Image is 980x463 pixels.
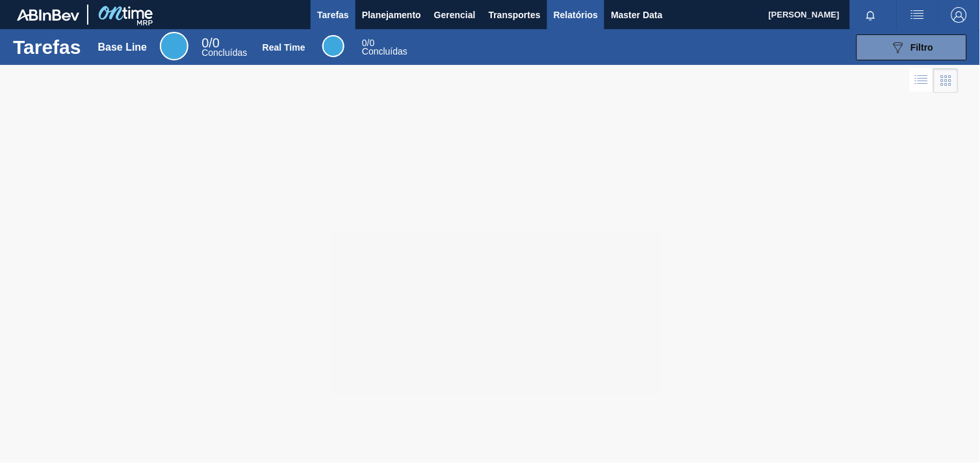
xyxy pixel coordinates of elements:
span: Tarefas [317,7,349,23]
span: Filtro [911,42,934,53]
img: TNhmsLtSVTkK8tSr43FrP2fwEKptu5GPRR3wAAAABJRU5ErkJggg== [17,9,79,21]
h1: Tarefas [13,40,81,55]
button: Filtro [857,34,967,60]
span: 0 [201,36,209,50]
span: Planejamento [362,7,421,23]
span: / 0 [201,36,220,50]
span: Gerencial [434,7,476,23]
div: Real Time [362,39,407,56]
span: Relatórios [554,7,598,23]
img: Logout [951,7,967,23]
div: Base Line [98,42,148,53]
span: Concluídas [201,47,247,58]
div: Real Time [263,42,305,53]
span: Transportes [489,7,541,23]
span: 0 [362,38,367,48]
button: Notificações [850,6,892,24]
span: Master Data [611,7,662,23]
div: Base Line [160,32,188,60]
span: Concluídas [362,46,407,56]
div: Real Time [322,35,344,57]
div: Base Line [201,38,247,57]
img: userActions [910,7,925,23]
span: / 0 [362,38,374,48]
